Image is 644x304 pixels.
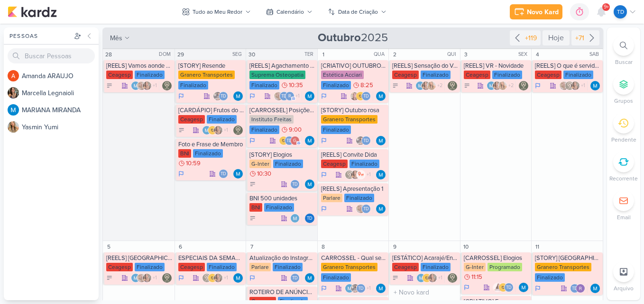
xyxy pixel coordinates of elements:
[392,82,399,89] div: A Fazer
[360,82,373,89] span: 8:25
[376,170,386,179] div: Responsável: MARIANA MIRANDA
[162,81,172,90] img: Leviê Agência de Marketing Digital
[321,185,387,193] div: [REELS] Apresentação 1
[293,139,296,143] p: g
[504,283,514,292] div: Thais de carvalho
[249,263,271,271] div: Parlare
[193,149,223,158] div: Finalizado
[392,71,419,79] div: Ceagesp
[305,214,314,223] div: Thais de carvalho
[8,121,19,133] img: Yasmin Yumi
[305,179,314,189] div: Responsável: MARIANA MIRANDA
[257,170,271,177] span: 10:30
[321,205,327,213] div: Em Andamento
[106,71,133,79] div: Ceagesp
[202,125,212,135] img: MARIANA MIRANDA
[376,91,386,101] img: MARIANA MIRANDA
[319,50,328,59] div: 1
[376,136,386,145] img: MARIANA MIRANDA
[162,81,172,90] div: Responsável: Leviê Agência de Marketing Digital
[305,214,314,223] div: Responsável: Thais de carvalho
[213,125,223,135] img: Marcella Legnaioli
[249,203,262,212] div: BNI
[273,160,303,168] div: Finalizado
[448,81,457,90] img: Leviê Agência de Marketing Digital
[422,273,432,283] img: IDBOX - Agência de Design
[570,284,580,293] div: Thais de carvalho
[437,274,442,282] span: +1
[519,81,528,90] div: Responsável: Leviê Agência de Marketing Digital
[363,207,369,212] p: Td
[131,273,159,283] div: Colaboradores: MARIANA MIRANDA, Sarah Violante, Marcella Legnaioli, Thais de carvalho
[290,273,302,283] div: Colaboradores: Thais de carvalho
[604,3,609,11] span: 9+
[361,204,371,214] div: Thais de carvalho
[131,81,140,90] img: MARIANA MIRANDA
[178,254,244,262] div: ESPECIAIS DA SEMANA
[519,81,528,90] img: Leviê Agência de Marketing Digital
[274,91,302,101] div: Colaboradores: Sarah Violante, Thais de carvalho, rolimaba30@gmail.com, Eduardo Rodrigues Campos
[219,91,228,101] div: Thais de carvalho
[318,30,388,45] span: 2025
[249,71,305,79] div: Suprema Osteopatia
[356,204,365,214] img: Sarah Violante
[611,135,636,144] p: Pendente
[178,62,244,70] div: [STORY] Resende
[219,169,228,179] div: Thais de carvalho
[247,242,257,251] div: 7
[321,151,387,159] div: [REELS] Convite Dida
[249,215,256,222] div: A Fazer
[307,216,313,221] p: Td
[305,91,314,101] img: MARIANA MIRANDA
[464,263,486,271] div: G-Inter
[350,91,359,101] img: Tatiane Acciari
[533,50,542,59] div: 4
[221,172,226,177] p: Td
[376,204,386,214] img: MARIANA MIRANDA
[249,274,255,282] div: Em Andamento
[493,283,516,292] div: Colaboradores: Amannda Primo, IDBOX - Agência de Design, Thais de carvalho
[142,273,152,283] img: Marcella Legnaioli
[615,58,633,66] p: Buscar
[376,284,386,293] div: Responsável: MARIANA MIRANDA
[178,149,191,158] div: BNI
[159,51,174,58] div: DOM
[249,92,255,100] div: Em Andamento
[321,194,342,202] div: Parlare
[321,92,327,100] div: Em Andamento
[366,171,371,179] span: +1
[233,91,243,101] div: Responsável: MARIANA MIRANDA
[176,50,185,59] div: 29
[131,81,159,90] div: Colaboradores: MARIANA MIRANDA, Sarah Violante, Marcella Legnaioli, Thais de carvalho
[589,51,602,58] div: SAB
[249,195,315,202] div: BNI 500 unidades
[366,285,371,292] span: +1
[202,273,212,283] img: Leviê Agência de Marketing Digital
[286,139,292,143] p: Td
[376,91,386,101] div: Responsável: MARIANA MIRANDA
[233,273,243,283] img: MARIANA MIRANDA
[392,263,419,271] div: Ceagesp
[8,6,57,18] img: kardz.app
[249,151,315,159] div: [STORY] Elogios
[249,81,279,89] div: Finalizado
[178,141,244,148] div: Foto e Frase de Membro
[523,33,539,43] div: +119
[178,92,184,100] div: Em Andamento
[162,273,172,283] img: Leviê Agência de Marketing Digital
[290,214,302,223] div: Colaboradores: MARIANA MIRANDA
[285,136,294,145] div: Thais de carvalho
[559,81,569,90] img: Sarah Violante
[363,94,369,99] p: Td
[376,170,386,179] img: MARIANA MIRANDA
[8,32,72,40] div: Pessoas
[290,179,300,189] div: Thais de carvalho
[376,136,386,145] div: Responsável: MARIANA MIRANDA
[535,285,541,292] div: Em Andamento
[350,91,373,101] div: Colaboradores: Tatiane Acciari, IDBOX - Agência de Design, Thais de carvalho
[202,125,230,135] div: Colaboradores: MARIANA MIRANDA, IDBOX - Agência de Design, Marcella Legnaioli, Thais de carvalho
[219,169,230,179] div: Colaboradores: Thais de carvalho
[22,122,99,132] div: Y a s m i n Y u m i
[290,273,300,283] div: Thais de carvalho
[279,136,302,145] div: Colaboradores: IDBOX - Agência de Design, Thais de carvalho, giselyrlfreitas@gmail.com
